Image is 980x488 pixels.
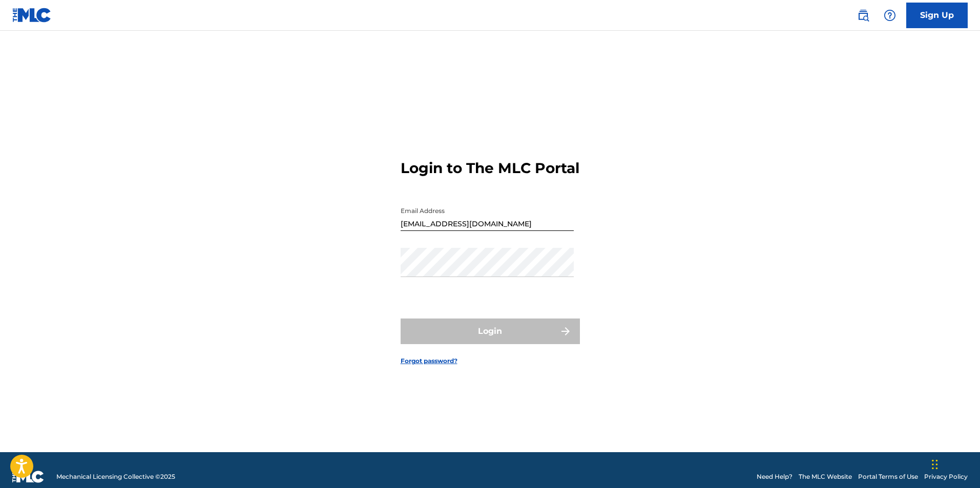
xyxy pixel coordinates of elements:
[906,3,968,28] a: Sign Up
[799,472,852,481] a: The MLC Website
[757,472,793,481] a: Need Help?
[12,8,52,23] img: MLC Logo
[401,159,579,177] h3: Login to The MLC Portal
[853,5,873,26] a: Public Search
[924,472,968,481] a: Privacy Policy
[12,471,44,483] img: logo
[56,472,175,481] span: Mechanical Licensing Collective © 2025
[857,9,869,22] img: search
[880,5,900,26] div: Help
[858,472,918,481] a: Portal Terms of Use
[401,356,457,366] a: Forgot password?
[884,9,896,22] img: help
[929,439,980,488] iframe: Chat Widget
[932,449,938,480] div: Drag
